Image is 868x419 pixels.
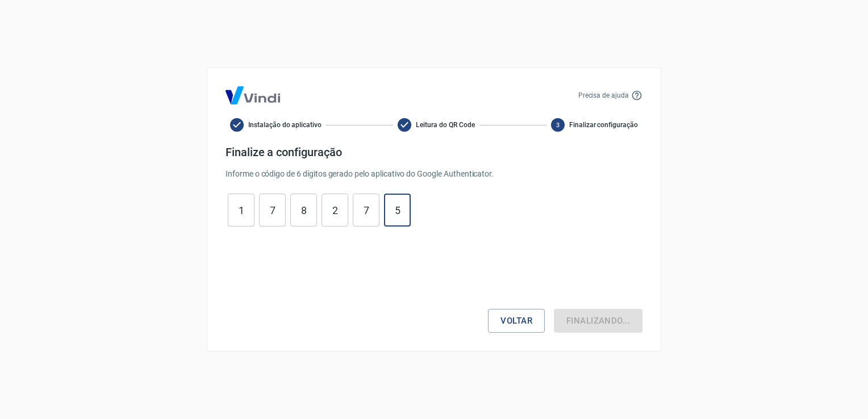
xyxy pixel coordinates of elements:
[226,168,642,180] p: Informe o código de 6 dígitos gerado pelo aplicativo do Google Authenticator.
[556,121,560,129] text: 3
[569,120,638,130] span: Finalizar configuração
[226,86,280,104] img: Logo Vind
[578,90,629,100] p: Precisa de ajuda
[248,120,322,130] span: Instalação do aplicativo
[226,145,642,159] h4: Finalize a configuração
[488,309,545,333] button: Voltar
[416,120,474,130] span: Leitura do QR Code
